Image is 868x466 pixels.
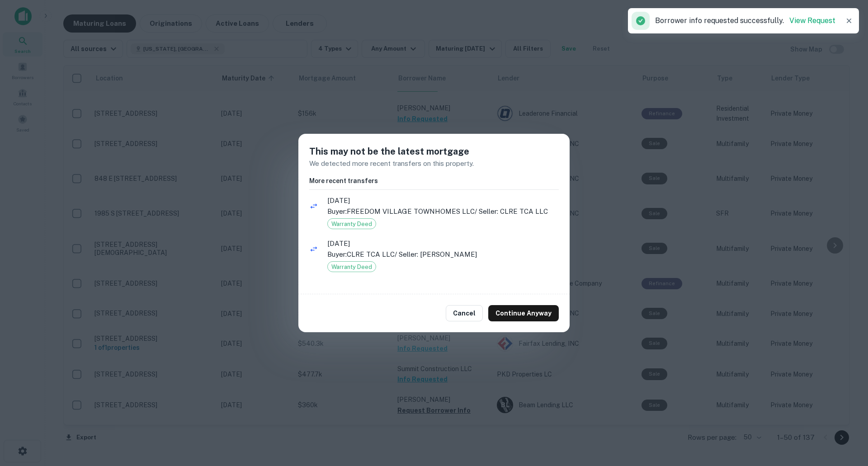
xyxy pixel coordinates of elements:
[655,15,835,26] p: Borrower info requested successfully.
[327,238,559,249] span: [DATE]
[488,305,559,321] button: Continue Anyway
[327,218,376,229] div: Warranty Deed
[309,176,559,186] h6: More recent transfers
[327,249,559,260] p: Buyer: CLRE TCA LLC / Seller: [PERSON_NAME]
[446,305,483,321] button: Cancel
[327,261,376,272] div: Warranty Deed
[309,158,559,169] p: We detected more recent transfers on this property.
[328,263,376,272] span: Warranty Deed
[823,394,868,437] iframe: Chat Widget
[327,195,559,206] span: [DATE]
[327,206,559,217] p: Buyer: FREEDOM VILLAGE TOWNHOMES LLC / Seller: CLRE TCA LLC
[328,220,376,229] span: Warranty Deed
[309,145,559,158] h5: This may not be the latest mortgage
[789,16,835,25] a: View Request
